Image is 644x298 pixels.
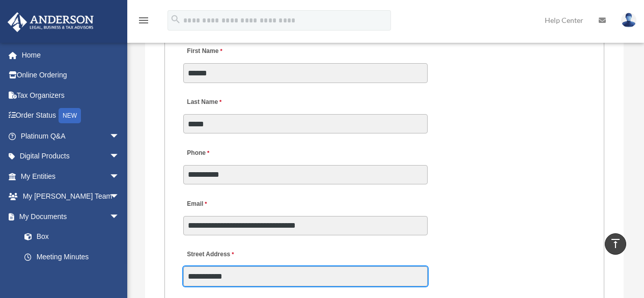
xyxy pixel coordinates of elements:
[14,247,130,267] a: Meeting Minutes
[59,108,81,123] div: NEW
[183,96,224,110] label: Last Name
[7,105,135,126] a: Order StatusNEW
[621,13,636,28] img: User Pic
[609,237,622,250] i: vertical_align_top
[109,186,130,207] span: arrow_drop_down
[7,85,135,105] a: Tax Organizers
[183,248,280,262] label: Street Address
[183,45,225,59] label: First Name
[137,18,150,26] a: menu
[109,206,130,227] span: arrow_drop_down
[14,227,135,247] a: Box
[7,126,135,146] a: Platinum Q&Aarrow_drop_down
[183,146,212,160] label: Phone
[605,233,626,255] a: vertical_align_top
[170,14,181,25] i: search
[109,126,130,147] span: arrow_drop_down
[183,197,209,211] label: Email
[109,146,130,167] span: arrow_drop_down
[137,14,150,26] i: menu
[7,166,135,186] a: My Entitiesarrow_drop_down
[109,166,130,187] span: arrow_drop_down
[7,206,135,227] a: My Documentsarrow_drop_down
[7,65,135,86] a: Online Ordering
[7,186,135,207] a: My [PERSON_NAME] Teamarrow_drop_down
[5,12,97,32] img: Anderson Advisors Platinum Portal
[7,146,135,167] a: Digital Productsarrow_drop_down
[7,45,135,65] a: Home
